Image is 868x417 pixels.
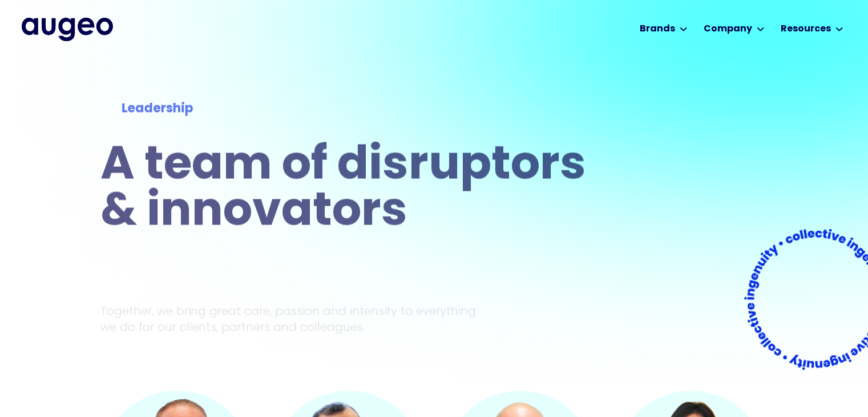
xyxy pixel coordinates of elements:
img: Augeo's full logo in midnight blue. [22,18,113,41]
div: Leadership [122,100,572,119]
h1: A team of disruptors & innovators [100,144,594,236]
div: Company [704,22,752,36]
a: home [22,18,113,41]
div: Brands [640,22,675,36]
p: Together, we bring great care, passion and intensity to everything we do for our clients, partner... [100,303,493,335]
div: Resources [781,22,831,36]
